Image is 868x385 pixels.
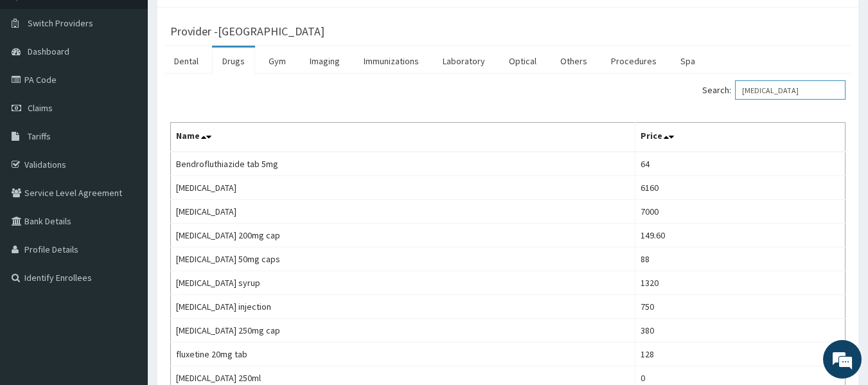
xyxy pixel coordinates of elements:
a: Procedures [601,48,667,75]
span: Tariffs [28,130,51,142]
td: [MEDICAL_DATA] [171,176,635,200]
td: Bendrofluthiazide tab 5mg [171,152,635,176]
a: Optical [499,48,547,75]
input: Search: [735,80,846,100]
a: Gym [258,48,296,75]
a: Others [550,48,598,75]
td: 64 [635,152,845,176]
a: Dental [164,48,209,75]
div: Chat with us now [67,72,216,89]
a: Laboratory [432,48,495,75]
td: 128 [635,343,845,366]
td: [MEDICAL_DATA] [171,200,635,224]
div: Minimize live chat window [211,6,242,37]
td: 1320 [635,271,845,295]
th: Price [635,123,845,152]
a: Immunizations [353,48,429,75]
span: Dashboard [28,46,69,57]
span: Switch Providers [28,17,93,29]
a: Drugs [212,48,255,75]
td: 88 [635,247,845,271]
td: [MEDICAL_DATA] syrup [171,271,635,295]
td: 6160 [635,176,845,200]
td: [MEDICAL_DATA] 200mg cap [171,224,635,247]
td: [MEDICAL_DATA] 50mg caps [171,247,635,271]
a: Imaging [299,48,350,75]
td: 7000 [635,200,845,224]
th: Name [171,123,635,152]
label: Search: [702,80,846,100]
td: 149.60 [635,224,845,247]
a: Spa [670,48,705,75]
td: 750 [635,295,845,319]
img: d_794563401_company_1708531726252_794563401 [24,64,52,96]
td: fluxetine 20mg tab [171,343,635,366]
td: 380 [635,319,845,343]
td: [MEDICAL_DATA] injection [171,295,635,319]
span: We're online! [75,112,177,242]
span: Claims [28,102,53,114]
textarea: Type your message and hit 'Enter' [6,252,245,297]
td: [MEDICAL_DATA] 250mg cap [171,319,635,343]
h3: Provider - [GEOGRAPHIC_DATA] [170,26,324,37]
